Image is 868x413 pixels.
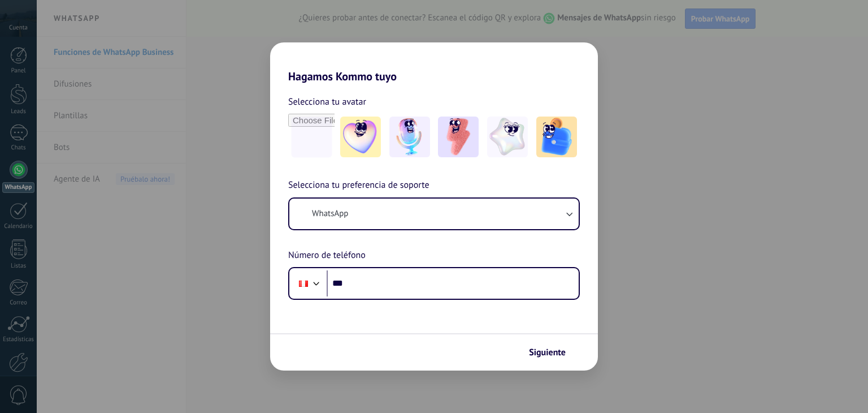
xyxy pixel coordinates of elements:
span: WhatsApp [312,208,348,220]
button: WhatsApp [289,199,579,229]
div: Peru: + 51 [293,272,314,295]
span: Selecciona tu preferencia de soporte [288,178,429,193]
img: -1.jpeg [340,117,381,157]
button: Siguiente [524,343,581,362]
span: Siguiente [529,349,566,356]
img: -4.jpeg [487,117,528,157]
img: -3.jpeg [438,117,479,157]
h2: Hagamos Kommo tuyo [270,42,598,83]
img: -2.jpeg [389,117,430,157]
span: Número de teléfono [288,248,366,263]
img: -5.jpeg [536,117,577,157]
span: Selecciona tu avatar [288,94,366,109]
